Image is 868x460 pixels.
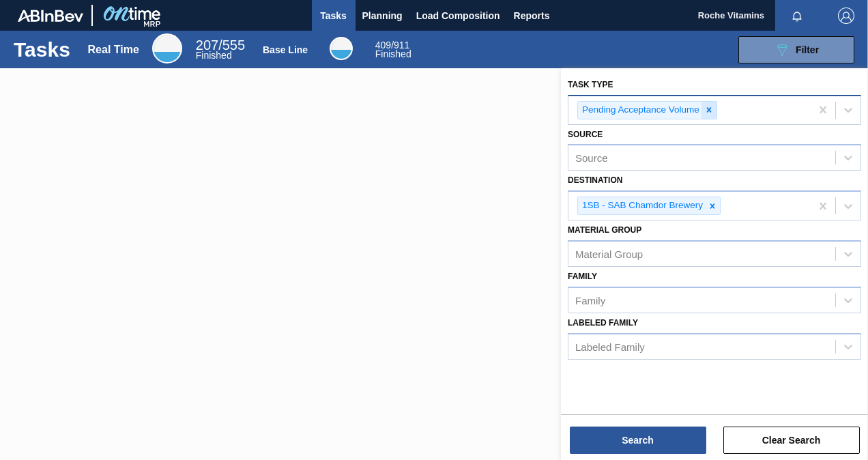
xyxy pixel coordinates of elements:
span: / 911 [375,40,410,51]
span: Finished [196,50,232,61]
span: Tasks [319,8,349,24]
div: Real Time [152,33,182,63]
label: Destination [568,175,622,185]
img: TNhmsLtSVTkK8tSr43FrP2fwEKptu5GPRR3wAAAABJRU5ErkJggg== [18,10,83,22]
div: Family [575,294,605,306]
div: Base Line [330,37,353,60]
div: Base Line [375,41,411,59]
div: Real Time [88,44,139,56]
div: Material Group [575,248,643,259]
label: Source [568,130,603,139]
span: Load Composition [416,8,500,24]
span: 409 [375,40,391,51]
div: Pending Acceptance Volume [578,102,701,119]
div: 1SB - SAB Chamdor Brewery [578,197,705,214]
span: Filter [796,44,819,55]
label: Task type [568,80,613,89]
button: Notifications [775,6,819,25]
div: Base Line [263,44,308,55]
label: Labeled Family [568,318,638,328]
span: / 555 [196,38,245,53]
h1: Tasks [14,42,70,57]
div: Real Time [196,40,245,60]
img: Logout [838,8,854,24]
button: Filter [738,36,854,63]
span: Finished [375,48,411,59]
span: Planning [362,8,403,24]
div: Source [575,152,608,164]
span: 207 [196,38,218,53]
label: Material Group [568,225,641,235]
label: Family [568,272,597,281]
span: Reports [514,8,550,24]
div: Labeled Family [575,341,645,352]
